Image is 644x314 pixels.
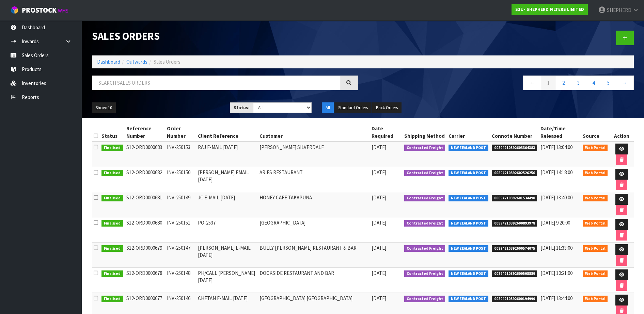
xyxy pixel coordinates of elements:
[447,123,490,142] th: Carrier
[571,76,586,90] a: 3
[125,167,166,192] td: S12-ORD0000682
[101,245,123,252] span: Finalised
[372,169,386,176] span: [DATE]
[100,123,125,142] th: Status
[101,270,123,277] span: Finalised
[196,123,257,142] th: Client Reference
[583,195,608,202] span: Web Portal
[601,76,616,90] a: 5
[258,243,370,268] td: BULLY [PERSON_NAME] RESTAURANT & BAR
[125,142,166,167] td: S12-ORD0000683
[492,195,537,202] span: 00894210392601534498
[165,192,196,217] td: INV-250149
[404,170,445,177] span: Contracted Freight
[196,243,257,268] td: [PERSON_NAME] E-MAIL [DATE]
[583,220,608,227] span: Web Portal
[125,217,166,243] td: S12-ORD0000680
[581,123,610,142] th: Source
[372,194,386,201] span: [DATE]
[583,145,608,151] span: Web Portal
[196,192,257,217] td: JC E-MAIL [DATE]
[540,295,572,301] span: [DATE] 13:44:00
[616,76,634,90] a: →
[125,243,166,268] td: S12-ORD0000679
[92,76,340,90] input: Search sales orders
[492,245,537,252] span: 00894210392600574075
[540,169,572,176] span: [DATE] 14:18:00
[583,170,608,177] span: Web Portal
[449,145,488,151] span: NEW ZEALAND POST
[449,245,488,252] span: NEW ZEALAND POST
[372,245,386,251] span: [DATE]
[196,167,257,192] td: [PERSON_NAME] EMAIL [DATE]
[101,296,123,302] span: Finalised
[449,296,488,302] span: NEW ZEALAND POST
[490,123,539,142] th: Connote Number
[125,123,166,142] th: Reference Number
[540,194,572,201] span: [DATE] 13:40:00
[404,245,445,252] span: Contracted Freight
[22,6,57,15] span: ProStock
[607,7,631,13] span: SHEPHERD
[404,145,445,151] span: Contracted Freight
[368,76,634,92] nav: Page navigation
[540,245,572,251] span: [DATE] 11:33:00
[586,76,601,90] a: 4
[492,220,537,227] span: 00894210392600893978
[258,217,370,243] td: [GEOGRAPHIC_DATA]
[372,144,386,150] span: [DATE]
[372,219,386,226] span: [DATE]
[404,220,445,227] span: Contracted Freight
[322,102,334,113] button: All
[403,123,447,142] th: Shipping Method
[515,6,584,12] strong: S12 - SHEPHERD FILTERS LIMITED
[165,167,196,192] td: INV-250150
[234,105,250,111] strong: Status:
[540,219,570,226] span: [DATE] 9:20:00
[165,217,196,243] td: INV-250151
[258,142,370,167] td: [PERSON_NAME] SILVERDALE
[101,195,123,202] span: Finalised
[258,167,370,192] td: ARIES RESTAURANT
[196,142,257,167] td: RAJ E-MAIL [DATE]
[165,243,196,268] td: INV-250147
[125,268,166,293] td: S12-ORD0000678
[196,217,257,243] td: PO-2537
[404,296,445,302] span: Contracted Freight
[492,145,537,151] span: 00894210392603364383
[165,123,196,142] th: Order Number
[154,59,180,65] span: Sales Orders
[583,245,608,252] span: Web Portal
[258,268,370,293] td: DOCKSIDE RESTAURANT AND BAR
[101,170,123,177] span: Finalised
[334,102,372,113] button: Standard Orders
[196,268,257,293] td: PH/CALL [PERSON_NAME] [DATE]
[101,220,123,227] span: Finalised
[126,59,147,65] a: Outwards
[97,59,120,65] a: Dashboard
[583,270,608,277] span: Web Portal
[541,76,556,90] a: 1
[609,123,634,142] th: Action
[370,123,403,142] th: Date Required
[449,195,488,202] span: NEW ZEALAND POST
[540,270,572,276] span: [DATE] 10:21:00
[404,270,445,277] span: Contracted Freight
[556,76,571,90] a: 2
[523,76,541,90] a: ←
[92,31,358,42] h1: Sales Orders
[404,195,445,202] span: Contracted Freight
[449,170,488,177] span: NEW ZEALAND POST
[492,270,537,277] span: 00894210392600508889
[449,270,488,277] span: NEW ZEALAND POST
[58,7,68,14] small: WMS
[492,296,537,302] span: 00894210392600194990
[372,102,402,113] button: Back Orders
[583,296,608,302] span: Web Portal
[165,268,196,293] td: INV-250148
[258,192,370,217] td: HONEY CAFE TAKAPUNA
[492,170,537,177] span: 00894210392602526256
[539,123,581,142] th: Date/Time Released
[125,192,166,217] td: S12-ORD0000681
[449,220,488,227] span: NEW ZEALAND POST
